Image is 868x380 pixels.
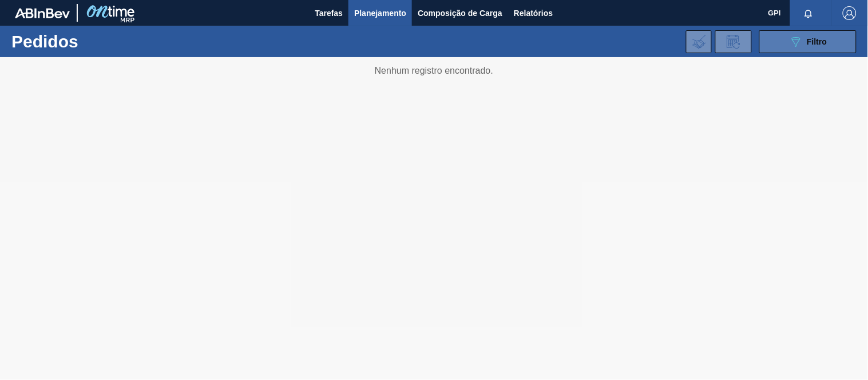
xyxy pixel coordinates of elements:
[514,6,553,20] span: Relatórios
[11,35,176,48] h1: Pedidos
[759,30,857,53] button: Filtro
[686,30,712,53] div: Importar Negociações dos Pedidos
[315,6,343,20] span: Tarefas
[715,30,752,53] div: Solicitação de Revisão de Pedidos
[15,8,70,18] img: TNhmsLtSVTkK8tSr43FrP2fwEKptu5GPRR3wAAAABJRU5ErkJggg==
[790,5,827,21] button: Notificações
[354,6,406,20] span: Planejamento
[843,6,857,20] img: Logout
[807,37,827,46] span: Filtro
[418,6,502,20] span: Composição de Carga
